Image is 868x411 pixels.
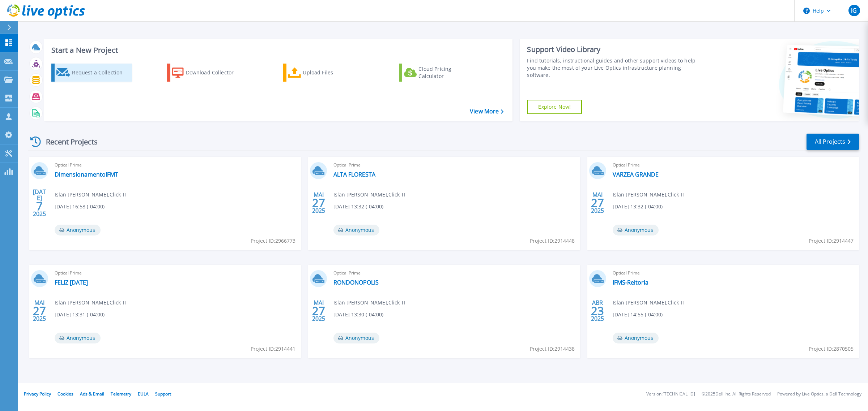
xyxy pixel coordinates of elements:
a: ALTA FLORESTA [333,171,375,178]
span: Project ID: 2914438 [530,345,575,353]
span: Optical Prime [333,269,575,277]
div: MAI 2025 [591,190,604,216]
div: Upload Files [303,65,361,80]
a: View More [470,108,503,115]
span: Optical Prime [55,269,297,277]
a: All Projects [807,134,859,150]
span: [DATE] 13:30 (-04:00) [333,311,383,319]
span: 27 [591,200,604,206]
span: 27 [33,308,46,314]
a: RONDONOPOLIS [333,279,379,286]
span: Project ID: 2914441 [251,345,295,353]
a: Telemetry [111,391,131,397]
span: Anonymous [333,333,379,343]
a: Cookies [58,391,73,397]
span: Optical Prime [613,269,855,277]
div: Recent Projects [28,133,107,151]
li: Version: [TECHNICAL_ID] [646,392,695,397]
div: MAI 2025 [312,190,325,216]
a: Ads & Email [80,391,104,397]
a: EULA [138,391,149,397]
li: © 2025 Dell Inc. All Rights Reserved [702,392,771,397]
a: Upload Files [283,64,364,82]
span: Project ID: 2914447 [809,237,854,245]
span: Islan [PERSON_NAME] , Click TI [333,299,405,307]
div: Support Video Library [527,45,702,54]
span: Optical Prime [55,161,297,169]
div: MAI 2025 [312,298,325,324]
div: Download Collector [186,65,244,80]
span: 23 [591,308,604,314]
div: [DATE] 2025 [33,190,46,216]
span: Anonymous [333,225,379,235]
span: [DATE] 13:31 (-04:00) [55,311,105,319]
a: Request a Collection [51,64,132,82]
a: DimensionamentoIFMT [55,171,118,178]
span: Project ID: 2870505 [809,345,854,353]
span: Islan [PERSON_NAME] , Click TI [333,191,405,199]
a: Privacy Policy [24,391,51,397]
span: 27 [312,200,325,206]
a: VARZEA GRANDE [613,171,659,178]
span: 27 [312,308,325,314]
span: Project ID: 2966773 [251,237,295,245]
div: MAI 2025 [33,298,46,324]
div: Find tutorials, instructional guides and other support videos to help you make the most of your L... [527,57,702,79]
span: Anonymous [55,333,101,343]
a: FELIZ [DATE] [55,279,88,286]
h3: Start a New Project [51,46,503,54]
a: Explore Now! [527,100,582,114]
span: Optical Prime [333,161,575,169]
a: Cloud Pricing Calculator [399,64,480,82]
span: Optical Prime [613,161,855,169]
li: Powered by Live Optics, a Dell Technology [777,392,861,397]
div: Cloud Pricing Calculator [418,65,476,80]
span: Anonymous [613,225,659,235]
span: [DATE] 13:32 (-04:00) [613,203,663,211]
a: IFMS-Reitoria [613,279,648,286]
div: ABR 2025 [591,298,604,324]
span: 7 [36,203,43,209]
span: [DATE] 13:32 (-04:00) [333,203,383,211]
span: Islan [PERSON_NAME] , Click TI [613,299,685,307]
span: Islan [PERSON_NAME] , Click TI [55,191,127,199]
div: Request a Collection [72,65,130,80]
a: Support [155,391,171,397]
span: [DATE] 16:58 (-04:00) [55,203,105,211]
span: Islan [PERSON_NAME] , Click TI [613,191,685,199]
span: [DATE] 14:55 (-04:00) [613,311,663,319]
a: Download Collector [167,64,248,82]
span: Project ID: 2914448 [530,237,575,245]
span: IG [851,8,857,13]
span: Anonymous [613,333,659,343]
span: Anonymous [55,225,101,235]
span: Islan [PERSON_NAME] , Click TI [55,299,127,307]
